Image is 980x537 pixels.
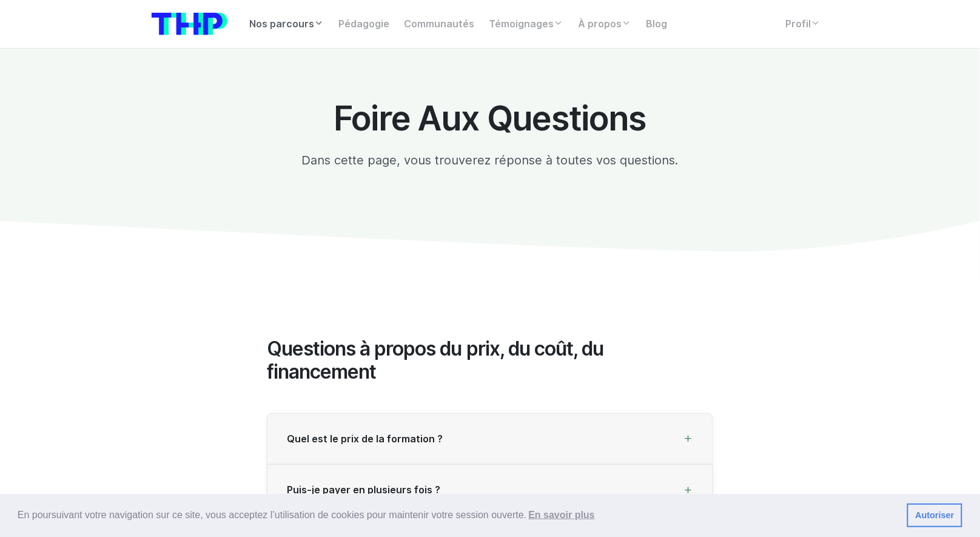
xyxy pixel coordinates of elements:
[152,13,227,35] img: logo
[482,12,571,36] a: Témoignages
[779,12,828,36] a: Profil
[907,504,962,528] a: dismiss cookie message
[242,12,331,36] a: Nos parcours
[331,12,397,36] a: Pédagogie
[526,506,597,524] a: learn more about cookies
[267,151,713,169] p: Dans cette page, vous trouverez réponse à toutes vos questions.
[287,433,443,445] span: Quel est le prix de la formation ?
[267,337,713,384] h2: Questions à propos du prix, du coût, du financement
[397,12,482,36] a: Communautés
[287,484,440,496] span: Puis-je payer en plusieurs fois ?
[267,100,713,137] h1: Foire Aux Questions
[571,12,639,36] a: À propos
[639,12,674,36] a: Blog
[18,506,898,524] span: En poursuivant votre navigation sur ce site, vous acceptez l’utilisation de cookies pour mainteni...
